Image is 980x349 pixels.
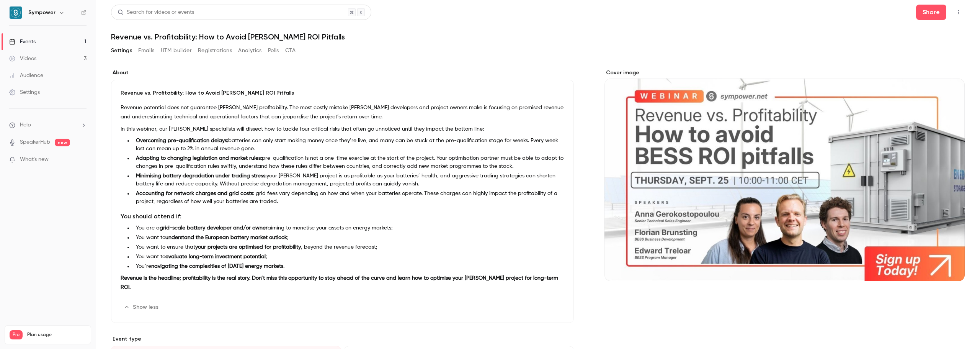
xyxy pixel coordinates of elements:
[161,44,192,57] button: UTM builder
[136,156,262,161] strong: Adapting to changing legislation and market rules:
[9,121,87,129] li: help-dropdown-opener
[133,137,564,153] li: batteries can only start making money once they’re live, and many can be stuck at the pre-qualifi...
[604,69,965,281] section: Cover image
[20,156,49,164] span: What's new
[133,253,564,261] li: You want to ;
[198,44,232,57] button: Registrations
[151,264,283,269] strong: navigating the complexities of [DATE] energy markets
[9,38,36,46] div: Events
[133,262,564,270] li: You’re .
[133,190,564,206] li: : grid fees vary depending on how and when your batteries operate. These charges can highly impac...
[111,44,132,57] button: Settings
[10,7,22,19] img: Sympower
[55,139,70,146] span: new
[268,44,279,57] button: Polls
[121,301,163,313] button: Show less
[28,9,56,16] h6: Sympower
[77,156,87,163] iframe: Noticeable Trigger
[121,213,181,220] strong: You should attend if:
[133,224,564,232] li: You are a aiming to monetise your assets on energy markets;
[916,5,946,20] button: Share
[133,172,564,188] li: your [PERSON_NAME] project is as profitable as your batteries’ health, and aggressive trading str...
[238,44,262,57] button: Analytics
[111,32,965,41] h1: Revenue vs. Profitability: How to Avoid [PERSON_NAME] ROI Pitfalls
[285,44,296,57] button: CTA
[111,69,574,77] label: About
[136,191,253,196] strong: Accounting for network charges and grid costs
[133,234,564,242] li: You want to ;
[133,243,564,251] li: You want to ensure that , beyond the revenue forecast;
[133,154,564,170] li: pre-qualification is not a one-time exercise at the start of the project. Your optimisation partn...
[121,275,558,290] strong: Revenue is the headline; profitability is the real story. Don’t miss this opportunity to stay ahe...
[187,225,268,231] strong: battery developer and/or owner
[10,330,23,339] span: Pro
[9,72,43,79] div: Audience
[604,69,965,77] label: Cover image
[165,254,266,259] strong: evaluate long-term investment potential
[121,103,564,121] p: Revenue potential does not guarantee [PERSON_NAME] profitability. The most costly mistake [PERSON...
[160,225,185,231] strong: grid-scale
[136,173,266,179] strong: Minimising battery degradation under trading stress:
[9,88,40,96] div: Settings
[20,121,31,129] span: Help
[9,55,36,62] div: Videos
[118,8,194,16] div: Search for videos or events
[27,332,86,338] span: Plan usage
[138,44,154,57] button: Emails
[165,235,287,240] strong: understand the European battery market outlook
[136,138,228,143] strong: Overcoming pre-qualification delays:
[121,89,564,97] p: Revenue vs. Profitability: How to Avoid [PERSON_NAME] ROI Pitfalls
[111,335,574,343] p: Event type
[195,244,301,250] strong: your projects are optimised for profitability
[20,138,50,146] a: SpeakerHub
[121,125,564,134] p: In this webinar, our [PERSON_NAME] specialists will dissect how to tackle four critical risks tha...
